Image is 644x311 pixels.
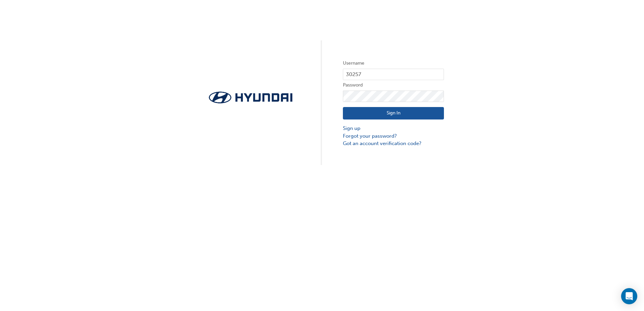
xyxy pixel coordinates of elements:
div: Open Intercom Messenger [621,288,637,304]
label: Username [343,59,444,67]
label: Password [343,81,444,89]
a: Sign up [343,125,444,132]
input: Username [343,69,444,80]
img: Trak [200,90,301,105]
a: Forgot your password? [343,132,444,140]
button: Sign In [343,107,444,120]
a: Got an account verification code? [343,140,444,147]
